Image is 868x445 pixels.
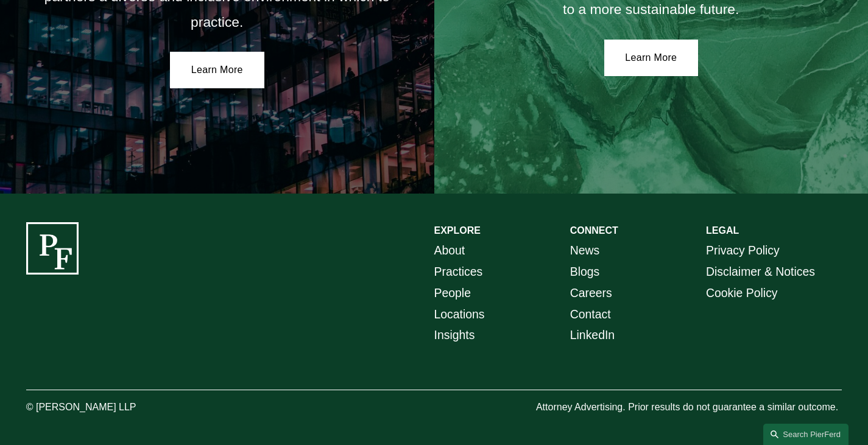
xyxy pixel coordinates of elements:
p: © [PERSON_NAME] LLP [26,399,196,416]
a: Privacy Policy [706,240,780,261]
a: Practices [434,261,483,282]
a: Learn More [170,52,264,88]
a: News [570,240,600,261]
a: LinkedIn [570,324,615,346]
a: Learn More [604,40,699,76]
a: Contact [570,304,611,325]
strong: LEGAL [706,225,739,236]
a: Locations [434,304,485,325]
a: Disclaimer & Notices [706,261,815,282]
a: About [434,240,465,261]
a: Insights [434,324,475,346]
a: Search this site [763,424,849,445]
a: Blogs [570,261,600,282]
a: Cookie Policy [706,282,778,304]
strong: CONNECT [570,225,618,236]
strong: EXPLORE [434,225,481,236]
a: Careers [570,282,612,304]
a: People [434,282,471,304]
p: Attorney Advertising. Prior results do not guarantee a similar outcome. [536,399,842,416]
